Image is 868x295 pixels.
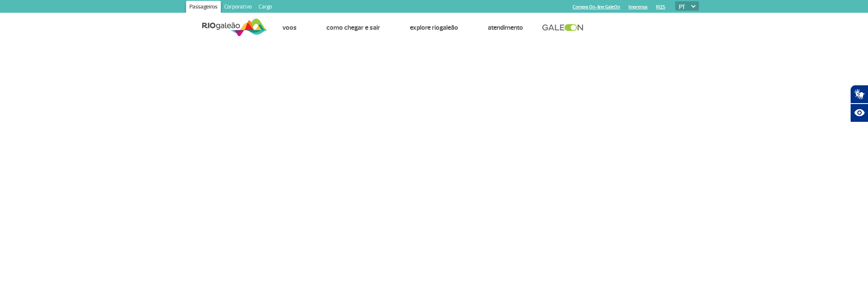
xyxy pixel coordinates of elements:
[488,23,523,32] a: Atendimento
[221,1,255,14] a: Corporativo
[629,4,648,10] a: Imprensa
[410,23,458,32] a: Explore RIOgaleão
[850,104,868,122] button: Abrir recursos assistivos.
[573,4,620,10] a: Compra On-line GaleOn
[255,1,275,14] a: Cargo
[186,1,221,14] a: Passageiros
[326,23,380,32] a: Como chegar e sair
[282,23,297,32] a: Voos
[656,4,665,10] a: RQS
[850,85,868,122] div: Plugin de acessibilidade da Hand Talk.
[850,85,868,104] button: Abrir tradutor de língua de sinais.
